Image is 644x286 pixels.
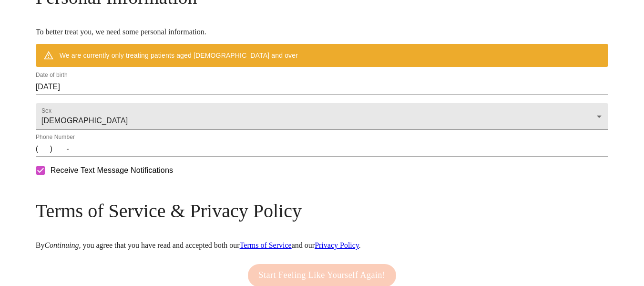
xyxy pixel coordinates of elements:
h3: Terms of Service & Privacy Policy [36,200,609,222]
a: Terms of Service [240,241,292,249]
div: [DEMOGRAPHIC_DATA] [36,103,609,130]
span: Receive Text Message Notifications [51,165,173,176]
a: Privacy Policy [315,241,359,249]
p: To better treat you, we need some personal information. [36,28,609,36]
p: By , you agree that you have read and accepted both our and our . [36,241,609,250]
em: Continuing [44,241,79,249]
div: We are currently only treating patients aged [DEMOGRAPHIC_DATA] and over [60,47,298,64]
label: Phone Number [36,135,75,140]
label: Date of birth [36,73,68,78]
